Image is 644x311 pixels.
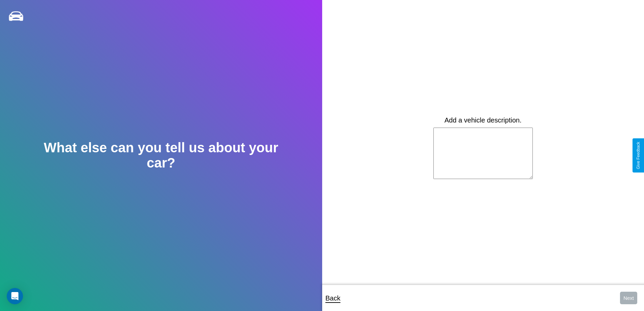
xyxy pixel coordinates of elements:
div: Open Intercom Messenger [7,288,23,304]
p: Back [326,292,340,304]
label: Add a vehicle description. [445,116,522,124]
h2: What else can you tell us about your car? [32,140,290,171]
div: Give Feedback [636,142,641,169]
button: Next [620,292,637,304]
